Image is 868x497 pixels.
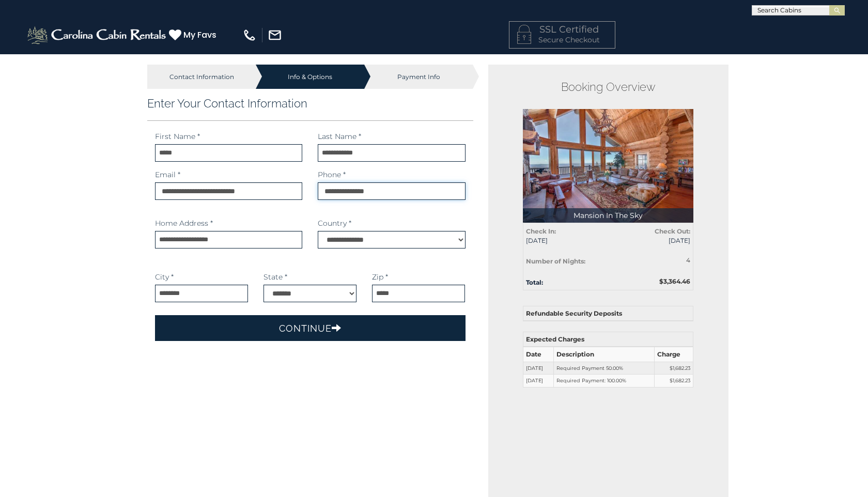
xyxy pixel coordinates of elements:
[655,347,693,362] th: Charge
[655,227,690,235] strong: Check Out:
[268,28,282,42] img: mail-regular-white.png
[147,97,473,110] h3: Enter Your Contact Information
[526,236,600,245] span: [DATE]
[523,306,693,321] th: Refundable Security Deposits
[517,25,531,44] img: LOCKICON1.png
[523,109,693,223] img: 1714397315_thumbnail.jpeg
[655,375,693,387] td: $1,682.23
[155,218,213,228] label: Home Address *
[372,272,388,282] label: Zip *
[526,257,585,265] strong: Number of Nights:
[517,25,607,35] h4: SSL Certified
[608,277,698,286] div: $3,364.46
[523,347,554,362] th: Date
[242,28,257,42] img: phone-regular-white.png
[523,375,554,387] td: [DATE]
[155,131,200,142] label: First Name *
[554,347,655,362] th: Description
[523,208,693,223] p: Mansion In The Sky
[26,25,169,45] img: White-1-2.png
[318,169,346,180] label: Phone *
[318,131,361,142] label: Last Name *
[526,227,556,235] strong: Check In:
[655,362,693,375] td: $1,682.23
[526,278,543,286] strong: Total:
[169,28,219,42] a: My Favs
[155,169,180,180] label: Email *
[517,35,607,45] p: Secure Checkout
[183,28,216,41] span: My Favs
[616,236,690,245] span: [DATE]
[155,272,174,282] label: City *
[523,80,693,94] h2: Booking Overview
[263,272,287,282] label: State *
[155,315,466,341] button: Continue
[523,332,693,347] th: Expected Charges
[646,256,690,265] div: 4
[554,362,655,375] td: Required Payment 50.00%
[523,362,554,375] td: [DATE]
[554,375,655,387] td: Required Payment: 100.00%
[318,218,351,228] label: Country *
